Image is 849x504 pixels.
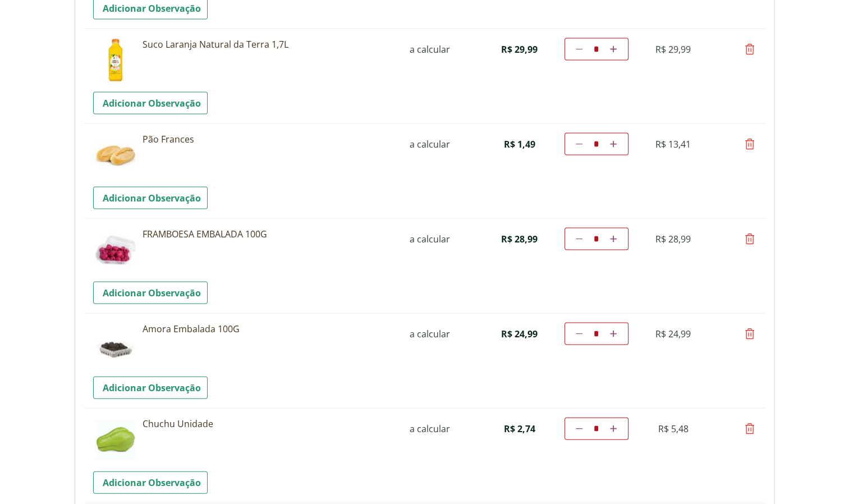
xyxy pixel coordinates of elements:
[501,43,538,56] span: R$ 29,99
[93,92,208,114] a: Adicionar Observação
[143,133,389,145] a: Pão Frances
[655,138,691,150] span: R$ 13,41
[658,423,689,435] span: R$ 5,48
[93,377,208,399] a: Adicionar Observação
[143,323,389,335] a: Amora Embalada 100G
[143,418,389,430] a: Chuchu Unidade
[93,187,208,209] a: Adicionar Observação
[93,471,208,494] a: Adicionar Observação
[410,328,450,340] span: a calcular
[410,138,450,150] span: a calcular
[143,38,389,51] a: Suco Laranja Natural da Terra 1,7L
[504,138,535,150] span: R$ 1,49
[504,423,535,435] span: R$ 2,74
[655,43,691,56] span: R$ 29,99
[93,418,138,462] img: Chuchu Unidade
[655,233,691,245] span: R$ 28,99
[93,38,138,83] img: Suco Laranja Natural da Terra 1,7L
[501,233,538,245] span: R$ 28,99
[93,228,138,273] img: FRAMBOESA EMBALADA 100G
[410,43,450,56] span: a calcular
[93,282,208,304] a: Adicionar Observação
[655,328,691,340] span: R$ 24,99
[410,233,450,245] span: a calcular
[93,133,138,178] img: Pão Frances
[501,328,538,340] span: R$ 24,99
[410,423,450,435] span: a calcular
[93,323,138,368] img: Amora Embalada 100G
[143,228,389,240] a: FRAMBOESA EMBALADA 100G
